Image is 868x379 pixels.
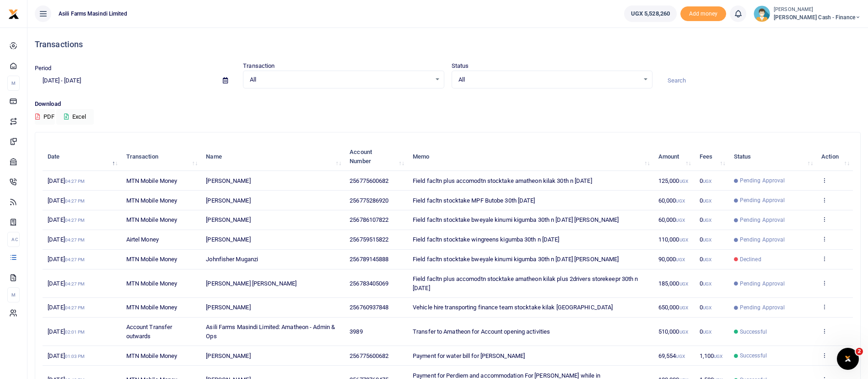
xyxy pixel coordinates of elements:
[658,216,685,223] span: 60,000
[55,10,131,18] span: Asili Farms Masindi Limited
[48,177,85,184] span: [DATE]
[413,352,525,359] span: Payment for water bill for [PERSON_NAME]
[65,218,85,223] small: 04:27 PM
[65,305,85,310] small: 04:27 PM
[126,304,178,311] span: MTN Mobile Money
[121,143,201,171] th: Transaction: activate to sort column ascending
[774,6,861,14] small: [PERSON_NAME]
[816,143,853,171] th: Action: activate to sort column ascending
[624,5,677,22] a: UGX 5,528,260
[243,61,275,71] label: Transaction
[676,218,685,223] small: UGX
[206,324,335,340] span: Asili Farms Masindi Limited: Amatheon - Admin & Ops
[413,197,535,204] span: Field facltn stocktake MPF Butobe 30th [DATE]
[350,236,388,243] span: 256759515822
[679,237,688,242] small: UGX
[631,9,670,18] span: UGX 5,528,260
[700,352,723,359] span: 1,100
[658,177,688,184] span: 125,000
[679,330,688,335] small: UGX
[740,328,767,336] span: Successful
[48,328,85,335] span: [DATE]
[408,143,653,171] th: Memo: activate to sort column ascending
[740,236,785,244] span: Pending Approval
[679,281,688,286] small: UGX
[700,328,712,335] span: 0
[201,143,345,171] th: Name: activate to sort column ascending
[48,256,85,263] span: [DATE]
[206,280,297,287] span: [PERSON_NAME] [PERSON_NAME]
[350,280,388,287] span: 256783405069
[703,281,712,286] small: UGX
[658,304,688,311] span: 650,000
[754,5,770,22] img: profile-user
[413,177,592,184] span: Field facltn plus accomodtn stocktake amatheon kilak 30th n [DATE]
[65,354,85,359] small: 01:03 PM
[43,143,121,171] th: Date: activate to sort column descending
[206,304,250,311] span: [PERSON_NAME]
[680,6,726,22] span: Add money
[774,13,861,22] span: [PERSON_NAME] Cash - Finance
[65,198,85,203] small: 04:27 PM
[740,196,785,204] span: Pending Approval
[754,5,861,22] a: profile-user [PERSON_NAME] [PERSON_NAME] Cash - Finance
[658,280,688,287] span: 185,000
[350,216,388,223] span: 256786107822
[126,324,173,340] span: Account Transfer outwards
[35,99,861,109] p: Download
[206,216,250,223] span: [PERSON_NAME]
[714,354,722,359] small: UGX
[7,287,20,302] li: M
[703,179,712,184] small: UGX
[8,10,19,17] a: logo-small logo-large logo-large
[729,143,816,171] th: Status: activate to sort column ascending
[350,328,362,335] span: 3989
[206,352,250,359] span: [PERSON_NAME]
[413,304,613,311] span: Vehicle hire transporting finance team stocktake kilak [GEOGRAPHIC_DATA]
[620,5,680,22] li: Wallet ballance
[350,177,388,184] span: 256775600682
[703,305,712,310] small: UGX
[206,197,250,204] span: [PERSON_NAME]
[679,305,688,310] small: UGX
[48,352,85,359] span: [DATE]
[703,330,712,335] small: UGX
[48,236,85,243] span: [DATE]
[65,257,85,262] small: 04:27 PM
[48,304,85,311] span: [DATE]
[35,39,861,49] h4: Transactions
[126,280,178,287] span: MTN Mobile Money
[35,64,52,73] label: Period
[126,352,178,359] span: MTN Mobile Money
[206,177,250,184] span: [PERSON_NAME]
[413,216,619,223] span: Field facltn stocktake bweyale kinumi kigumba 30th n [DATE] [PERSON_NAME]
[680,6,726,22] li: Toup your wallet
[48,216,85,223] span: [DATE]
[680,10,726,16] a: Add money
[35,109,55,125] button: PDF
[660,73,861,88] input: Search
[56,109,94,125] button: Excel
[413,236,559,243] span: Field facltn stocktake wingreens kigumba 30th n [DATE]
[700,216,712,223] span: 0
[740,255,761,264] span: Declined
[856,348,863,355] span: 2
[658,352,685,359] span: 69,554
[703,198,712,203] small: UGX
[740,176,785,185] span: Pending Approval
[700,236,712,243] span: 0
[703,218,712,223] small: UGX
[700,177,712,184] span: 0
[65,237,85,242] small: 04:27 PM
[65,179,85,184] small: 04:27 PM
[676,198,685,203] small: UGX
[658,197,685,204] span: 60,000
[740,216,785,224] span: Pending Approval
[206,256,258,263] span: Johnfisher Muganzi
[700,304,712,311] span: 0
[658,236,688,243] span: 110,000
[452,61,469,71] label: Status
[700,256,712,263] span: 0
[413,256,619,263] span: Field facltn stocktake bweyale kinumi kigumba 30th n [DATE] [PERSON_NAME]
[126,236,159,243] span: Airtel Money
